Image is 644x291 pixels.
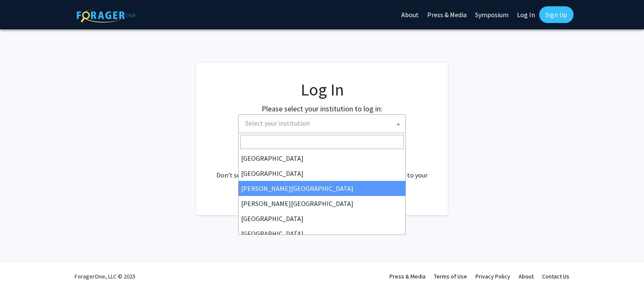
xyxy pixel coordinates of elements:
[239,196,405,211] li: [PERSON_NAME][GEOGRAPHIC_DATA]
[239,151,405,166] li: [GEOGRAPHIC_DATA]
[77,8,135,23] img: ForagerOne Logo
[213,80,431,100] h1: Log In
[262,103,382,114] label: Please select your institution to log in:
[239,226,405,241] li: [GEOGRAPHIC_DATA]
[239,181,405,196] li: [PERSON_NAME][GEOGRAPHIC_DATA]
[390,273,426,280] a: Press & Media
[240,135,404,149] input: Search
[242,115,405,132] span: Select your institution
[475,273,510,280] a: Privacy Policy
[239,211,405,226] li: [GEOGRAPHIC_DATA]
[75,262,135,291] div: ForagerOne, LLC © 2025
[542,273,569,280] a: Contact Us
[434,273,467,280] a: Terms of Use
[539,6,574,23] a: Sign Up
[239,166,405,181] li: [GEOGRAPHIC_DATA]
[245,119,310,127] span: Select your institution
[519,273,534,280] a: About
[238,114,406,133] span: Select your institution
[213,150,431,190] div: No account? . Don't see your institution? about bringing ForagerOne to your institution.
